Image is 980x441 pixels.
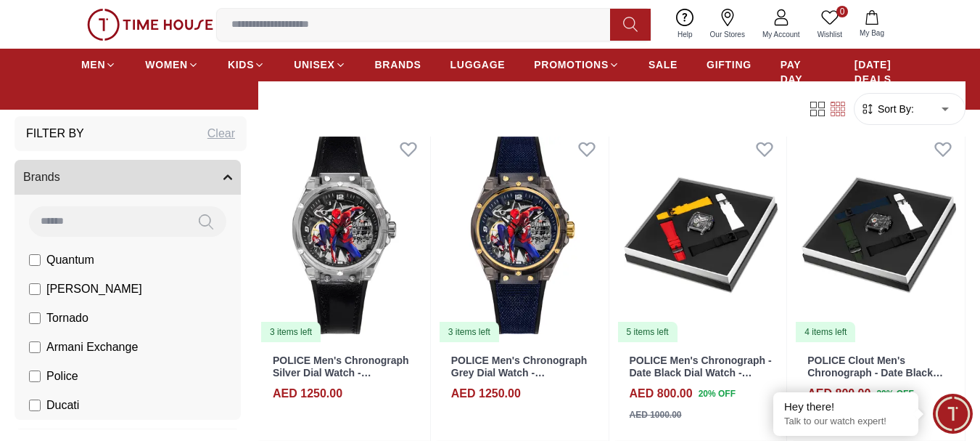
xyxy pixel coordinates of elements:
[875,102,914,116] span: Sort By:
[781,52,825,107] a: PAY DAY SALE
[450,52,506,78] a: LUGGAGE
[812,29,848,40] span: Wishlist
[648,52,678,78] a: SALE
[796,322,855,342] div: 4 items left
[855,57,899,86] span: [DATE] DEALS
[672,29,699,40] span: Help
[836,6,848,17] span: 0
[228,57,254,72] span: KIDS
[46,368,78,385] span: Police
[29,254,41,266] input: Quantum
[933,394,973,434] div: Chat Widget
[29,283,41,295] input: [PERSON_NAME]
[437,127,609,344] img: POLICE Men's Chronograph Grey Dial Watch - PEWGR0074301
[29,400,41,411] input: Ducati
[375,57,421,72] span: BRANDS
[781,57,825,101] span: PAY DAY SALE
[273,385,342,402] h4: AED 1250.00
[860,102,914,116] button: Sort By:
[854,28,890,39] span: My Bag
[707,57,752,72] span: GIFTING
[440,322,499,342] div: 3 items left
[29,371,41,382] input: Police
[23,169,60,186] span: Brands
[807,355,950,402] a: POLICE Clout Men's Chronograph - Date Black Dial Watch - PEWGO0052401-SET
[81,52,116,78] a: MEN
[81,57,105,72] span: MEN
[258,127,430,344] img: POLICE Men's Chronograph Silver Dial Watch - PEWGR0074302
[46,309,88,327] span: Tornado
[855,52,899,92] a: [DATE] DEALS
[228,52,265,78] a: KIDS
[29,312,41,324] input: Tornado
[630,408,682,421] div: AED 1000.00
[46,397,79,414] span: Ducati
[258,127,430,344] a: POLICE Men's Chronograph Silver Dial Watch - PEWGR00743023 items left
[793,127,965,344] img: POLICE Clout Men's Chronograph - Date Black Dial Watch - PEWGO0052401-SET
[648,57,678,72] span: SALE
[450,57,506,72] span: LUGGAGE
[701,6,754,43] a: Our Stores
[46,339,138,356] span: Armani Exchange
[26,125,84,142] h3: Filter By
[375,52,421,78] a: BRANDS
[669,6,701,43] a: Help
[437,127,609,344] a: POLICE Men's Chronograph Grey Dial Watch - PEWGR00743013 items left
[87,9,213,41] img: ...
[451,355,588,391] a: POLICE Men's Chronograph Grey Dial Watch - PEWGR0074301
[534,57,609,72] span: PROMOTIONS
[699,387,736,400] span: 20 % OFF
[294,57,334,72] span: UNISEX
[784,416,907,428] p: Talk to our watch expert!
[207,125,235,142] div: Clear
[851,7,893,41] button: My Bag
[145,52,199,78] a: WOMEN
[615,127,787,344] a: POLICE Men's Chronograph - Date Black Dial Watch - PEWGO0052402-SET5 items left
[615,127,787,344] img: POLICE Men's Chronograph - Date Black Dial Watch - PEWGO0052402-SET
[534,52,619,78] a: PROMOTIONS
[630,385,693,402] h4: AED 800.00
[757,29,806,40] span: My Account
[294,52,345,78] a: UNISEX
[29,341,41,353] input: Armani Exchange
[261,322,321,342] div: 3 items left
[273,355,409,391] a: POLICE Men's Chronograph Silver Dial Watch - PEWGR0074302
[630,355,772,391] a: POLICE Men's Chronograph - Date Black Dial Watch - PEWGO0052402-SET
[784,400,907,414] div: Hey there!
[46,251,94,269] span: Quantum
[46,280,142,298] span: [PERSON_NAME]
[793,127,965,344] a: POLICE Clout Men's Chronograph - Date Black Dial Watch - PEWGO0052401-SET4 items left
[451,385,521,402] h4: AED 1250.00
[807,385,870,402] h4: AED 800.00
[618,322,678,342] div: 5 items left
[15,160,241,195] button: Brands
[707,52,752,78] a: GIFTING
[145,57,188,72] span: WOMEN
[704,29,751,40] span: Our Stores
[809,6,851,43] a: 0Wishlist
[876,387,913,400] span: 20 % OFF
